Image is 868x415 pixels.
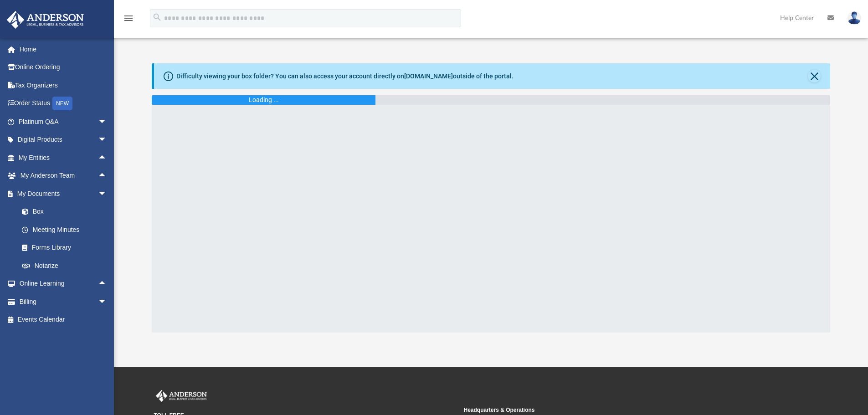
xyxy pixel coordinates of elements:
span: arrow_drop_down [98,184,116,203]
a: Home [6,40,121,58]
small: Headquarters & Operations [464,406,767,414]
div: Difficulty viewing your box folder? You can also access your account directly on outside of the p... [176,72,514,81]
a: Forms Library [13,239,112,257]
a: Online Ordering [6,58,121,77]
span: arrow_drop_up [98,149,116,167]
img: Anderson Advisors Platinum Portal [4,11,87,29]
span: arrow_drop_down [98,131,116,149]
a: Tax Organizers [6,76,121,94]
a: Online Learningarrow_drop_up [6,275,116,293]
a: Digital Productsarrow_drop_down [6,131,121,149]
i: search [152,12,162,22]
span: arrow_drop_up [98,275,116,293]
i: menu [123,13,134,24]
a: My Documentsarrow_drop_down [6,184,116,203]
a: My Entitiesarrow_drop_up [6,149,121,167]
a: Billingarrow_drop_down [6,292,121,311]
a: Box [13,203,112,221]
a: [DOMAIN_NAME] [404,72,453,80]
a: menu [123,17,134,24]
div: NEW [52,97,72,110]
div: Loading ... [249,95,279,105]
span: arrow_drop_down [98,292,116,311]
button: Close [808,70,821,82]
a: Meeting Minutes [13,220,116,239]
a: Platinum Q&Aarrow_drop_down [6,113,121,131]
img: User Pic [847,11,861,25]
a: Order StatusNEW [6,94,121,113]
a: My Anderson Teamarrow_drop_up [6,167,116,185]
a: Notarize [13,256,116,275]
span: arrow_drop_up [98,167,116,185]
img: Anderson Advisors Platinum Portal [154,390,209,402]
span: arrow_drop_down [98,113,116,131]
a: Events Calendar [6,311,121,329]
